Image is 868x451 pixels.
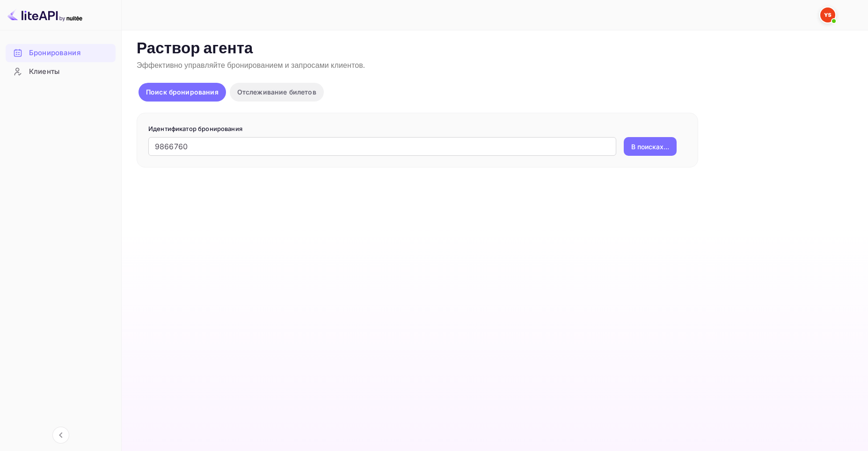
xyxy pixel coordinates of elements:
ya-tr-span: Клиенты [29,66,59,77]
div: Бронирования [6,44,116,62]
ya-tr-span: В поисках... [631,142,669,152]
div: Клиенты [6,63,116,81]
ya-tr-span: Раствор агента [137,39,253,59]
input: Введите идентификатор бронирования (например, 63782194) [148,137,616,156]
ya-tr-span: Идентификатор бронирования [148,125,242,132]
button: В поисках... [624,137,677,156]
img: Логотип LiteAPI [7,7,82,22]
a: Бронирования [6,44,116,61]
ya-tr-span: Эффективно управляйте бронированием и запросами клиентов. [137,61,365,71]
ya-tr-span: Отслеживание билетов [237,88,316,96]
a: Клиенты [6,63,116,80]
ya-tr-span: Поиск бронирования [146,88,219,96]
img: Служба Поддержки Яндекса [820,7,835,22]
ya-tr-span: Бронирования [29,48,80,58]
button: Свернуть навигацию [52,427,69,444]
